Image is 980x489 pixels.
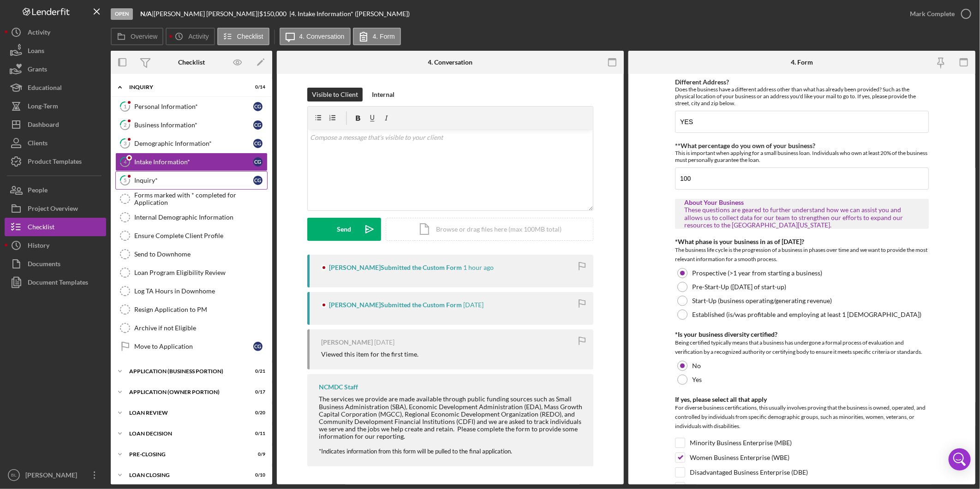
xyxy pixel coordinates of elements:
div: Clients [28,134,48,155]
label: **What percentage do you own of your business? [675,142,815,149]
div: Send [337,218,352,241]
button: Long-Term [5,97,106,115]
div: [PERSON_NAME] Submitted the Custom Form [329,301,462,309]
div: 0 / 20 [249,410,265,416]
div: Archive if not Eligible [134,324,267,332]
button: 4. Form [353,28,401,45]
a: 5Inquiry*cg [115,171,268,190]
button: Mark Complete [901,5,975,23]
button: Activity [5,23,106,42]
button: Documents [5,255,106,273]
div: Loans [28,42,44,62]
div: LOAN CLOSING [129,472,242,478]
a: 2Business Information*cg [115,116,268,134]
div: Move to Application [134,343,253,350]
label: Women Business Enterprise (WBE) [690,453,789,462]
div: These questions are geared to further understand how we can assist you and allows us to collect d... [684,206,920,228]
a: Send to Downhome [115,245,268,263]
tspan: 4 [124,159,127,165]
label: No [692,362,701,370]
label: Start-Up (business operating/generating revenue) [692,297,832,304]
span: $150,000 [259,10,287,18]
label: Established (is/was profitable and employing at least 1 [DEMOGRAPHIC_DATA]) [692,311,921,318]
b: N/A [140,10,152,18]
div: About Your Business [684,199,920,206]
div: Document Templates [28,273,88,294]
button: Checklist [5,218,106,236]
div: 4. Form [791,59,813,66]
div: Open [111,8,133,20]
button: People [5,181,106,199]
div: The business life cycle is the progression of a business in phases over time and we want to provi... [675,245,929,264]
div: Viewed this item for the first time. [321,351,418,358]
div: APPLICATION (BUSINESS PORTION) [129,369,242,374]
button: Document Templates [5,273,106,292]
div: Inquiry* [134,177,253,184]
div: [PERSON_NAME] Submitted the Custom Form [329,264,462,271]
div: 4. Conversation [428,59,473,66]
div: PRE-CLOSING [129,452,242,457]
button: Grants [5,60,106,78]
div: 0 / 10 [249,472,265,478]
div: c g [253,102,263,111]
div: NCMDC Staff [319,383,358,391]
div: Being certified typically means that a business has undergone a formal process of evaluation and ... [675,338,929,357]
label: Different Address? [675,78,729,86]
label: Minority Business Enterprise (MBE) [690,438,792,447]
button: History [5,236,106,255]
button: Send [307,218,381,241]
div: [PERSON_NAME] [23,466,83,487]
div: Intake Information* [134,158,253,166]
a: Move to Applicationcg [115,337,268,356]
div: Resign Application to PM [134,306,267,313]
div: History [28,236,49,257]
div: APPLICATION (OWNER PORTION) [129,389,242,395]
a: Ensure Complete Client Profile [115,227,268,245]
tspan: 1 [124,103,126,109]
div: Ensure Complete Client Profile [134,232,267,239]
div: Internal Demographic Information [134,214,267,221]
div: Loan Program Eligibility Review [134,269,267,276]
a: Educational [5,78,106,97]
div: 0 / 14 [249,84,265,90]
div: Does the business have a different address other than what has already been provided? Such as the... [675,86,929,107]
button: Overview [111,28,163,45]
div: Demographic Information* [134,140,253,147]
label: Prospective (>1 year from starting a business) [692,269,822,277]
time: 2025-09-08 14:12 [463,264,494,271]
div: 0 / 11 [249,431,265,436]
label: Pre-Start-Up ([DATE] of start-up) [692,283,786,291]
a: Dashboard [5,115,106,134]
div: Personal Information* [134,103,253,110]
a: Clients [5,134,106,152]
a: Loans [5,42,106,60]
div: Grants [28,60,47,81]
label: Disadvantaged Business Enterprise (DBE) [690,468,808,477]
label: Yes [692,376,702,383]
button: Activity [166,28,215,45]
div: c g [253,139,263,148]
a: Product Templates [5,152,106,171]
div: 0 / 17 [249,389,265,395]
tspan: 5 [124,177,126,183]
a: Project Overview [5,199,106,218]
div: Log TA Hours in Downhome [134,287,267,295]
label: Activity [188,33,209,40]
div: Checklist [28,218,54,239]
label: Overview [131,33,157,40]
div: Long-Term [28,97,58,118]
div: [PERSON_NAME] [321,339,373,346]
tspan: 2 [124,122,126,128]
label: Checklist [237,33,263,40]
div: *What phase is your business in as of [DATE]? [675,238,929,245]
div: Visible to Client [312,88,358,101]
div: c g [253,157,263,167]
div: For diverse business certifications, this usually involves proving that the business is owned, op... [675,403,929,433]
div: People [28,181,48,202]
div: Business Information* [134,121,253,129]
